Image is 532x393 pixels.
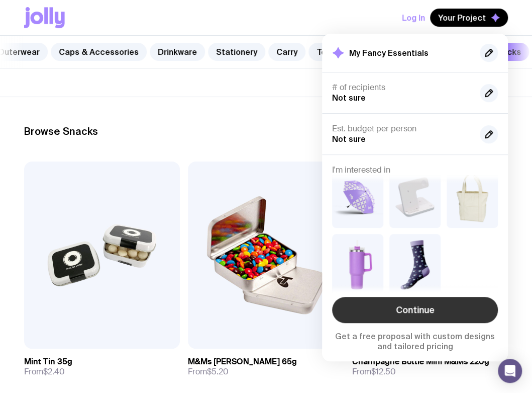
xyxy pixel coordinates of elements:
a: Mint Tin 35gFrom$2.40 [24,349,180,385]
h4: Est. budget per person [332,124,472,134]
span: $5.20 [207,366,229,377]
button: Your Project [430,9,508,27]
a: Continue [332,297,498,323]
div: Open Intercom Messenger [498,359,522,383]
a: Champagne Bottle Mini M&Ms 220gFrom$12.50 [352,349,508,385]
span: Your Project [438,13,486,23]
a: Stationery [208,43,265,61]
a: Tech [308,43,344,61]
a: Caps & Accessories [51,43,147,61]
a: Carry [268,43,305,61]
p: Get a free proposal with custom designs and tailored pricing [332,331,498,351]
a: M&Ms [PERSON_NAME] 65gFrom$5.20 [188,349,344,385]
h3: Mint Tin 35g [24,357,72,367]
span: $2.40 [43,366,65,377]
h2: Browse Snacks [24,125,508,137]
span: Not sure [332,134,366,143]
h4: I'm interested in [332,165,498,175]
span: From [188,367,229,377]
h4: # of recipients [332,83,472,93]
h3: M&Ms [PERSON_NAME] 65g [188,357,296,367]
h3: Champagne Bottle Mini M&Ms 220g [352,357,489,367]
h2: My Fancy Essentials [349,48,429,58]
span: Not sure [332,93,366,102]
span: $12.50 [371,366,396,377]
span: From [352,367,396,377]
span: From [24,367,65,377]
a: Drinkware [150,43,205,61]
button: Log In [402,9,425,27]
